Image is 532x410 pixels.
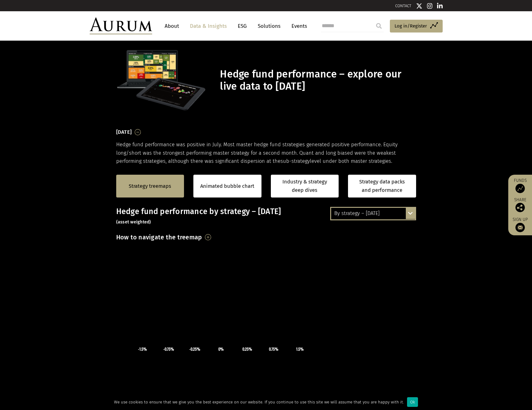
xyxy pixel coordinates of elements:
h1: Hedge fund performance – explore our live data to [DATE] [220,68,414,92]
input: Submit [373,20,385,32]
span: Log in/Register [395,22,427,30]
h3: [DATE] [116,127,132,137]
small: (asset weighted) [116,219,151,225]
a: Strategy data packs and performance [348,175,416,197]
a: Events [288,20,307,32]
a: Strategy treemaps [129,182,171,190]
img: Sign up to our newsletter [515,223,525,232]
a: Solutions [255,20,284,32]
a: Sign up [511,217,529,232]
a: CONTACT [395,3,411,8]
a: Animated bubble chart [200,182,254,190]
h3: Hedge fund performance by strategy – [DATE] [116,207,416,226]
div: Share [511,198,529,212]
a: About [162,20,182,32]
img: Twitter icon [416,3,422,9]
img: Linkedin icon [437,3,443,9]
img: Aurum [90,17,152,34]
span: sub-strategy [281,158,310,164]
a: Data & Insights [187,20,230,32]
img: Instagram icon [427,3,433,9]
a: Log in/Register [390,20,443,33]
div: Ok [407,397,418,407]
img: Access Funds [515,184,525,193]
div: By strategy – [DATE] [331,208,415,219]
img: Share this post [515,203,525,212]
a: ESG [235,20,250,32]
a: Funds [511,178,529,193]
h3: How to navigate the treemap [116,232,202,242]
p: Hedge fund performance was positive in July. Most master hedge fund strategies generated positive... [116,141,416,165]
a: Industry & strategy deep dives [271,175,339,197]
